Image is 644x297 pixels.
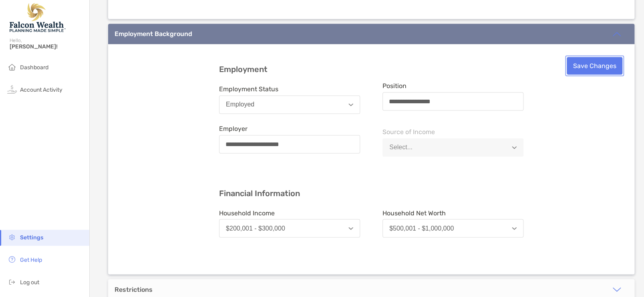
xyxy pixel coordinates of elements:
span: Log out [20,279,39,286]
img: logout icon [7,277,17,287]
input: Employer [219,141,360,148]
span: Employer [219,125,360,132]
img: Falcon Wealth Planning Logo [10,3,66,32]
div: Select... [389,144,413,151]
img: get-help icon [7,255,17,264]
img: Open dropdown arrow [348,103,353,106]
img: icon arrow [612,29,622,39]
img: settings icon [7,232,17,242]
h3: Employment [219,65,523,74]
button: Employed [219,95,360,114]
button: Select... [382,138,523,157]
span: Position [382,82,523,90]
span: Source of Income [382,128,523,136]
img: household icon [7,62,17,72]
button: $200,001 - $300,000 [219,219,360,237]
input: Position [383,98,523,105]
div: $200,001 - $300,000 [226,225,285,232]
img: icon arrow [612,285,622,294]
span: Dashboard [20,64,48,71]
button: $500,001 - $1,000,000 [382,219,523,237]
button: Save Changes [567,57,622,74]
img: activity icon [7,84,17,94]
div: $500,001 - $1,000,000 [389,225,454,232]
div: Restrictions [115,285,153,293]
img: Open dropdown arrow [512,227,517,230]
span: Settings [20,234,43,241]
span: Get Help [20,257,42,263]
h3: Financial Information [219,189,523,198]
span: Household Income [219,209,360,217]
div: Employment Background [115,30,192,38]
span: Household Net Worth [382,209,523,217]
span: [PERSON_NAME]! [10,43,85,50]
img: Open dropdown arrow [348,227,353,230]
span: Employment Status [219,85,360,93]
span: Account Activity [20,86,62,93]
img: Open dropdown arrow [512,146,517,149]
div: Employed [226,101,254,108]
